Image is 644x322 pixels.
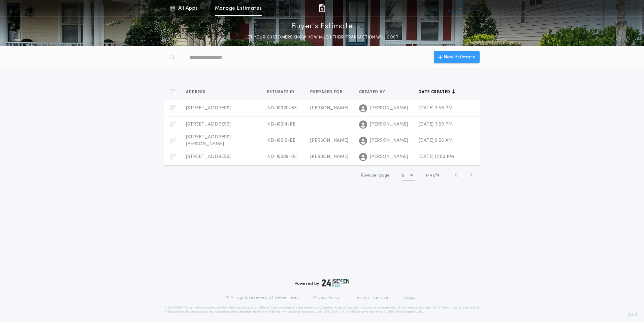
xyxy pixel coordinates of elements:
[310,154,348,159] span: [PERSON_NAME]
[419,89,452,95] span: Date created
[186,89,207,95] span: Address
[370,137,408,144] span: [PERSON_NAME]
[186,106,231,111] span: [STREET_ADDRESS]
[310,138,348,143] span: [PERSON_NAME]
[186,154,231,159] span: [STREET_ADDRESS]
[313,295,340,300] a: Privacy Policy
[419,122,453,127] span: [DATE] 3:59 PM
[429,173,432,178] span: 4
[359,89,387,95] span: Created by
[239,34,405,41] p: LET YOUR CUSTOMERS KNOW HOW MUCH THEIR TRANSACTION WILL COST
[295,279,349,287] div: Powered by
[164,306,480,314] p: DISCLAIMER: This estimate is provided for informational purposes only. 24|Seven Fees, a product o...
[186,122,231,127] span: [STREET_ADDRESS]
[267,122,295,127] span: ND-10014-BE
[323,311,356,313] a: [URL][DOMAIN_NAME]
[444,54,475,61] span: New Estimate
[359,89,390,96] button: Created by
[403,295,418,300] a: Support
[267,154,297,159] span: ND-10009-BE
[448,5,473,11] img: vs-icon
[186,135,231,146] span: [STREET_ADDRESS][PERSON_NAME]
[402,172,405,179] h1: 5
[370,121,408,128] span: [PERSON_NAME]
[370,105,408,112] span: [PERSON_NAME]
[361,173,391,178] span: Rows per page:
[628,312,637,318] span: 3.8.0
[186,89,211,96] button: Address
[433,172,439,179] span: of 4
[419,106,453,111] span: [DATE] 3:56 PM
[310,89,344,95] span: Prepared for
[310,106,348,111] span: [PERSON_NAME]
[267,138,295,143] span: ND-10010-BE
[370,154,408,160] span: [PERSON_NAME]
[291,21,353,32] p: Buyer's Estimate
[355,295,388,300] a: Terms of Service
[434,51,480,63] button: New Estimate
[402,170,415,181] button: 5
[267,106,297,111] span: ND-10020-BE
[419,89,455,96] button: Date created
[419,154,454,159] span: [DATE] 12:00 PM
[426,173,427,178] span: 1
[322,279,349,287] img: logo
[267,89,299,96] button: Estimate ID
[419,138,453,143] span: [DATE] 9:56 AM
[267,89,296,95] span: Estimate ID
[318,4,326,12] img: img
[226,295,298,300] p: © All rights reserved. 24|Seven Fees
